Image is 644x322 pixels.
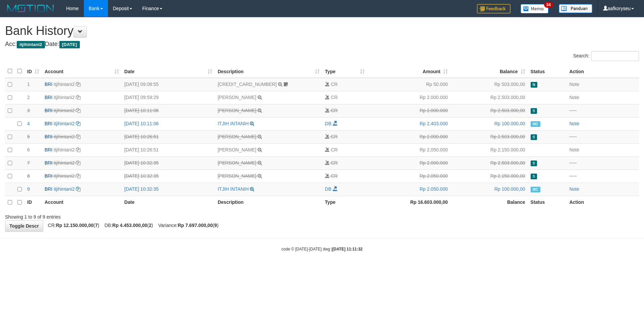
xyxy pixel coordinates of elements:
[331,95,337,100] span: CR
[45,147,52,152] span: BRI
[122,143,215,156] td: [DATE] 10:26:51
[5,41,639,48] h4: Acc: Date:
[54,95,74,100] a: itjihintani2
[45,108,52,113] span: BRI
[76,121,80,126] a: Copy itjihintani2 to clipboard
[45,173,52,179] span: BRI
[5,3,56,13] img: MOTION_logo.png
[218,121,249,126] a: ITJIH INTANIH
[367,65,450,78] th: Amount: activate to sort column ascending
[331,173,337,179] span: CR
[521,4,549,13] img: Button%20Memo.svg
[5,211,263,220] div: Showing 1 to 9 of 9 entries
[215,196,322,209] th: Description
[450,170,528,183] td: Rp 2.150.000,00
[569,186,579,192] a: Note
[45,160,52,166] span: BRI
[450,104,528,117] td: Rp 2.503.000,00
[76,95,80,100] a: Copy itjihintani2 to clipboard
[331,147,337,152] span: CR
[450,130,528,143] td: Rp 2.503.000,00
[27,134,30,139] span: 5
[54,121,74,126] a: itjihintani2
[76,173,80,179] a: Copy itjihintani2 to clipboard
[54,82,74,87] a: itjihintani2
[122,130,215,143] td: [DATE] 10:26:51
[528,196,567,209] th: Status
[450,65,528,78] th: Balance: activate to sort column ascending
[367,170,450,183] td: Rp 2.050.000
[569,121,579,126] a: Note
[45,95,52,100] span: BRI
[281,247,363,251] small: code © [DATE]-[DATE] dwg |
[544,2,553,8] span: 34
[122,104,215,117] td: [DATE] 10:11:06
[24,65,42,78] th: ID: activate to sort column ascending
[214,223,217,228] strong: 9
[27,82,30,87] span: 1
[27,147,30,152] span: 6
[531,108,537,114] span: Duplicate/Skipped
[450,117,528,130] td: Rp 100.000,00
[567,196,639,209] th: Action
[122,65,215,78] th: Date: activate to sort column ascending
[322,65,368,78] th: Type: activate to sort column ascending
[122,156,215,170] td: [DATE] 10:32:35
[331,160,337,166] span: CR
[567,65,639,78] th: Action
[5,220,43,232] a: Toggle Descr
[367,104,450,117] td: Rp 2.000.000
[122,170,215,183] td: [DATE] 10:32:35
[122,117,215,130] td: [DATE] 10:11:06
[45,223,219,228] span: CR: ( ) DB: ( ) Variance: ( )
[591,51,639,61] input: Search:
[218,82,277,87] a: [CREDIT_CARD_NUMBER]
[218,108,256,113] a: [PERSON_NAME]
[42,65,122,78] th: Account: activate to sort column ascending
[76,186,80,192] a: Copy itjihintani2 to clipboard
[325,186,331,192] span: DB
[27,173,30,179] span: 8
[54,134,74,139] a: itjihintani2
[17,41,45,48] span: itjihintani2
[54,147,74,152] a: itjihintani2
[332,247,363,251] strong: [DATE] 11:11:32
[531,187,540,192] span: Manually Checked by: aafzefaya
[331,134,337,139] span: CR
[95,223,98,228] strong: 7
[27,108,30,113] span: 3
[45,82,52,87] span: BRI
[24,196,42,209] th: ID
[218,147,256,152] a: [PERSON_NAME]
[76,134,80,139] a: Copy itjihintani2 to clipboard
[45,134,52,139] span: BRI
[76,108,80,113] a: Copy itjihintani2 to clipboard
[367,117,450,130] td: Rp 2.403.000
[567,170,639,183] td: - - -
[450,183,528,196] td: Rp 100.000,00
[331,82,337,87] span: CR
[54,186,74,192] a: itjihintani2
[5,24,639,38] h1: Bank History
[569,95,579,100] a: Note
[569,147,579,152] a: Note
[567,130,639,143] td: - - -
[569,82,579,87] a: Note
[528,65,567,78] th: Status
[531,82,537,88] span: Has Note
[122,78,215,91] td: [DATE] 09:08:55
[215,65,322,78] th: Description: activate to sort column ascending
[477,4,511,13] img: Feedback.jpg
[367,130,450,143] td: Rp 2.000.000
[367,143,450,156] td: Rp 2.050.000
[122,91,215,104] td: [DATE] 09:59:29
[367,91,450,104] td: Rp 2.000.000
[54,173,74,179] a: itjihintani2
[450,143,528,156] td: Rp 2.150.000,00
[112,223,147,228] strong: Rp 4.453.000,00
[531,134,537,140] span: Duplicate/Skipped
[531,121,540,127] span: Manually Checked by: aafzefaya
[27,121,30,126] span: 4
[76,147,80,152] a: Copy itjihintani2 to clipboard
[559,4,592,13] img: panduan.png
